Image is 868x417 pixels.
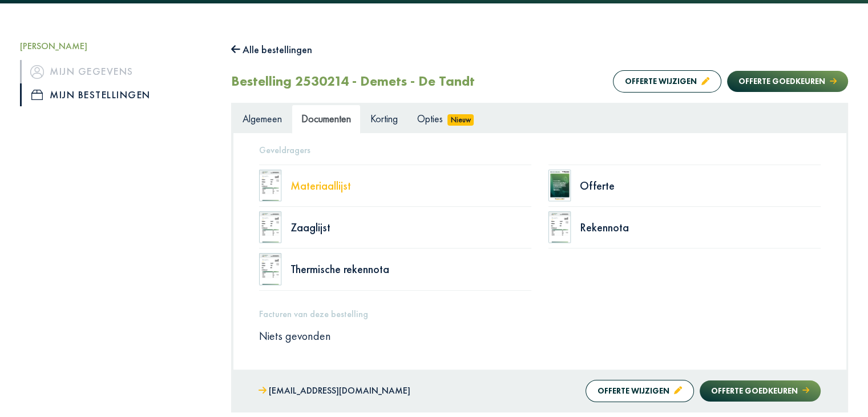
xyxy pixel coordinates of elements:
[259,170,282,202] img: doc
[231,41,312,59] button: Alle bestellingen
[20,83,214,106] a: iconMijn bestellingen
[233,105,846,133] ul: Tabs
[447,114,474,126] span: Nieuw
[259,145,821,155] h5: Geveldragers
[259,308,821,319] h5: Facturen van deze bestelling
[259,253,282,285] img: doc
[580,180,821,191] div: Offerte
[301,112,351,125] span: Documenten
[31,90,43,100] img: icon
[243,112,282,125] span: Algemeen
[613,70,721,93] button: Offerte wijzigen
[700,380,821,402] button: Offerte goedkeuren
[290,180,531,191] div: Materiaallijst
[30,65,44,79] img: icon
[290,263,531,275] div: Thermische rekennota
[259,211,282,243] img: doc
[580,222,821,233] div: Rekennota
[20,41,214,51] h5: [PERSON_NAME]
[548,170,571,202] img: doc
[20,60,214,83] a: iconMijn gegevens
[548,211,571,243] img: doc
[370,112,398,125] span: Korting
[290,222,531,233] div: Zaaglijst
[586,380,694,402] button: Offerte wijzigen
[727,71,848,92] button: Offerte goedkeuren
[417,112,443,125] span: Opties
[251,328,829,343] div: Niets gevonden
[231,73,475,90] h2: Bestelling 2530214 - Demets - De Tandt
[259,383,410,399] a: [EMAIL_ADDRESS][DOMAIN_NAME]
